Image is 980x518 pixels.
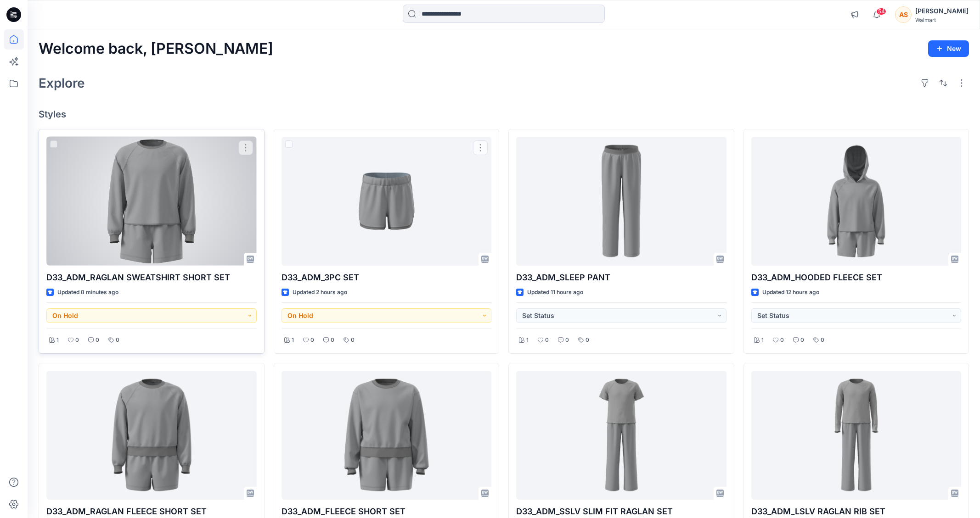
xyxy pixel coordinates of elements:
p: D33_ADM_RAGLAN FLEECE SHORT SET [46,505,257,518]
p: D33_ADM_FLEECE SHORT SET [282,505,492,518]
a: D33_ADM_SSLV SLIM FIT RAGLAN SET [516,371,727,500]
p: D33_ADM_3PC SET [282,271,492,284]
p: 1 [292,335,294,345]
p: 1 [761,335,764,345]
p: 0 [821,335,824,345]
p: D33_ADM_RAGLAN SWEATSHIRT SHORT SET [46,271,257,284]
p: 0 [75,335,79,345]
h4: Styles [39,109,969,120]
p: Updated 12 hours ago [762,288,819,297]
div: [PERSON_NAME] [915,6,969,17]
p: 1 [526,335,529,345]
a: D33_ADM_3PC SET [282,137,492,266]
p: D33_ADM_SSLV SLIM FIT RAGLAN SET [516,505,727,518]
div: AS [895,6,912,23]
p: 0 [586,335,589,345]
h2: Explore [39,76,85,90]
p: 0 [96,335,99,345]
p: 0 [545,335,549,345]
p: Updated 2 hours ago [293,288,347,297]
p: 0 [565,335,569,345]
div: Walmart [915,17,969,23]
p: D33_ADM_LSLV RAGLAN RIB SET [751,505,962,518]
a: D33_ADM_RAGLAN SWEATSHIRT SHORT SET [46,137,257,266]
p: 0 [351,335,355,345]
a: D33_ADM_SLEEP PANT [516,137,727,266]
a: D33_ADM_FLEECE SHORT SET [282,371,492,500]
a: D33_ADM_RAGLAN FLEECE SHORT SET [46,371,257,500]
p: D33_ADM_SLEEP PANT [516,271,727,284]
p: 0 [800,335,804,345]
p: 0 [116,335,119,345]
a: D33_ADM_HOODED FLEECE SET [751,137,962,266]
p: 0 [331,335,334,345]
h2: Welcome back, [PERSON_NAME] [39,40,273,57]
p: Updated 8 minutes ago [57,288,118,297]
p: 0 [780,335,784,345]
p: 0 [310,335,314,345]
p: D33_ADM_HOODED FLEECE SET [751,271,962,284]
span: 54 [876,8,886,15]
p: Updated 11 hours ago [527,288,583,297]
p: 1 [56,335,59,345]
a: D33_ADM_LSLV RAGLAN RIB SET [751,371,962,500]
button: New [928,40,969,57]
